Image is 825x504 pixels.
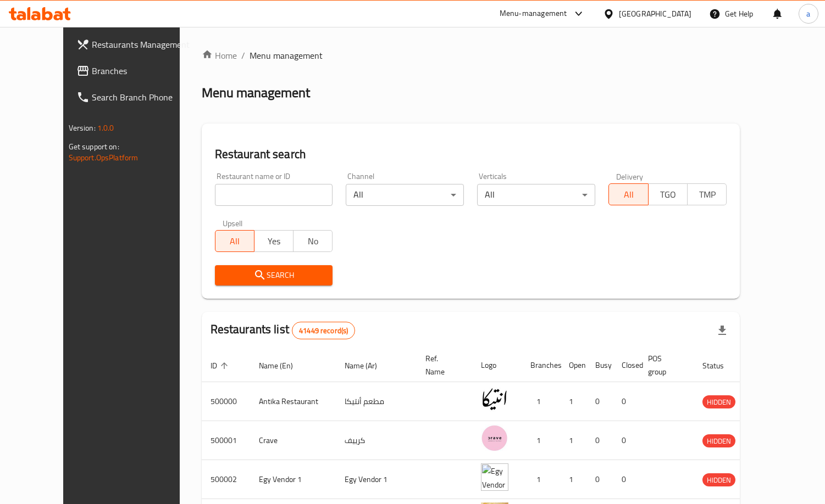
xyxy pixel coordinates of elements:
[613,421,639,460] td: 0
[613,382,639,421] td: 0
[481,385,508,413] img: Antika Restaurant
[481,424,508,452] img: Crave
[702,395,735,408] div: HIDDEN
[560,460,586,499] td: 1
[336,421,417,460] td: كرييف
[259,359,307,372] span: Name (En)
[92,91,192,104] span: Search Branch Phone
[586,349,613,382] th: Busy
[702,359,738,372] span: Status
[202,84,310,102] h2: Menu management
[250,460,336,499] td: Egy Vendor 1
[215,230,254,252] button: All
[241,49,245,62] li: /
[425,352,459,378] span: Ref. Name
[608,183,648,205] button: All
[68,58,201,84] a: Branches
[293,230,333,252] button: No
[211,321,356,339] h2: Restaurants list
[336,382,417,421] td: مطعم أنتيكا
[522,460,560,499] td: 1
[648,352,680,378] span: POS group
[687,183,727,205] button: TMP
[69,139,119,154] span: Get support on:
[586,460,613,499] td: 0
[522,382,560,421] td: 1
[586,382,613,421] td: 0
[202,49,237,62] a: Home
[472,349,522,382] th: Logo
[211,359,231,372] span: ID
[613,349,639,382] th: Closed
[69,121,96,135] span: Version:
[702,473,735,486] div: HIDDEN
[224,268,324,282] span: Search
[259,233,289,249] span: Yes
[653,187,683,203] span: TGO
[613,460,639,499] td: 0
[345,359,391,372] span: Name (Ar)
[97,121,114,135] span: 1.0.0
[292,322,355,339] div: Total records count
[69,150,139,165] a: Support.OpsPlatform
[702,474,735,486] span: HIDDEN
[346,184,464,206] div: All
[477,184,595,206] div: All
[250,382,336,421] td: Antika Restaurant
[692,187,722,203] span: TMP
[215,265,333,285] button: Search
[616,172,644,180] label: Delivery
[250,49,323,62] span: Menu management
[702,435,735,447] span: HIDDEN
[560,349,586,382] th: Open
[500,7,567,20] div: Menu-management
[481,463,508,491] img: Egy Vendor 1
[220,233,250,249] span: All
[522,421,560,460] td: 1
[522,349,560,382] th: Branches
[68,84,201,110] a: Search Branch Phone
[92,38,192,51] span: Restaurants Management
[560,421,586,460] td: 1
[806,8,810,20] span: a
[336,460,417,499] td: Egy Vendor 1
[560,382,586,421] td: 1
[202,460,250,499] td: 500002
[68,31,201,58] a: Restaurants Management
[92,64,192,77] span: Branches
[202,49,740,62] nav: breadcrumb
[648,183,688,205] button: TGO
[215,184,333,206] input: Search for restaurant name or ID..
[586,421,613,460] td: 0
[292,326,355,336] span: 41449 record(s)
[254,230,294,252] button: Yes
[619,8,691,20] div: [GEOGRAPHIC_DATA]
[250,421,336,460] td: Crave
[215,146,727,163] h2: Restaurant search
[702,396,735,408] span: HIDDEN
[613,187,644,203] span: All
[709,317,735,344] div: Export file
[223,219,243,227] label: Upsell
[202,382,250,421] td: 500000
[298,233,328,249] span: No
[202,421,250,460] td: 500001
